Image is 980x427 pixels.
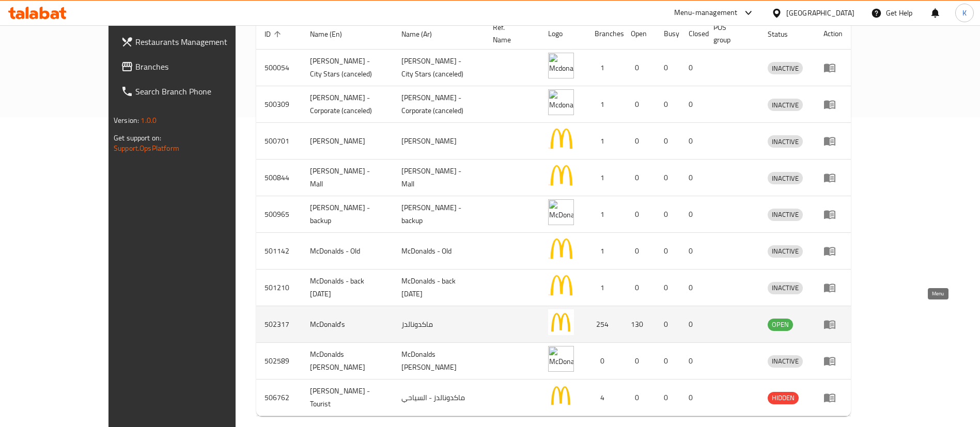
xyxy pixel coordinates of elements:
[786,7,854,19] div: [GEOGRAPHIC_DATA]
[302,160,393,196] td: [PERSON_NAME] - Mall
[586,86,623,123] td: 1
[135,60,264,73] span: Branches
[114,141,179,155] a: Support.OpsPlatform
[393,379,485,416] td: ماكدونالدز - السياحي
[656,379,680,416] td: 0
[680,160,705,196] td: 0
[540,18,586,50] th: Logo
[393,343,485,379] td: McDonalds [PERSON_NAME]
[768,209,803,220] span: INACTIVE
[113,29,272,54] a: Restaurants Management
[256,196,302,233] td: 500965
[823,355,843,367] div: Menu
[656,160,680,196] td: 0
[114,131,161,145] span: Get support on:
[623,196,656,233] td: 0
[548,126,574,152] img: McDonald’s
[302,196,393,233] td: [PERSON_NAME] - backup
[586,123,623,160] td: 1
[548,309,574,335] img: McDonald's
[113,54,272,79] a: Branches
[768,355,803,367] span: INACTIVE
[823,208,843,220] div: Menu
[256,123,302,160] td: 500701
[586,343,623,379] td: 0
[823,281,843,294] div: Menu
[548,53,574,78] img: Mcdonald's - City Stars (canceled)
[768,99,803,111] span: INACTIVE
[114,114,139,127] span: Version:
[680,50,705,86] td: 0
[768,28,801,40] span: Status
[623,18,656,50] th: Open
[310,28,355,40] span: Name (En)
[302,50,393,86] td: [PERSON_NAME] - City Stars (canceled)
[401,28,445,40] span: Name (Ar)
[680,379,705,416] td: 0
[548,89,574,115] img: Mcdonald's - Corporate (canceled)
[265,28,284,40] span: ID
[680,306,705,343] td: 0
[135,85,264,98] span: Search Branch Phone
[680,270,705,306] td: 0
[623,86,656,123] td: 0
[623,270,656,306] td: 0
[623,379,656,416] td: 0
[823,61,843,74] div: Menu
[393,233,485,270] td: McDonalds - Old
[680,343,705,379] td: 0
[823,98,843,110] div: Menu
[302,306,393,343] td: McDonald's
[586,196,623,233] td: 1
[586,306,623,343] td: 254
[656,123,680,160] td: 0
[548,346,574,372] img: McDonalds Alex
[823,135,843,147] div: Menu
[623,50,656,86] td: 0
[768,62,803,74] span: INACTIVE
[548,199,574,225] img: McDonald’s - backup
[393,196,485,233] td: [PERSON_NAME] - backup
[680,86,705,123] td: 0
[141,114,157,127] span: 1.0.0
[768,282,803,294] div: INACTIVE
[680,18,705,50] th: Closed
[656,196,680,233] td: 0
[768,355,803,368] div: INACTIVE
[768,99,803,111] div: INACTIVE
[768,172,803,184] span: INACTIVE
[962,7,967,19] span: K
[623,306,656,343] td: 130
[674,7,738,19] div: Menu-management
[302,86,393,123] td: [PERSON_NAME] - Corporate (canceled)
[623,233,656,270] td: 0
[256,270,302,306] td: 501210
[768,319,793,331] div: OPEN
[393,306,485,343] td: ماكدونالدز
[823,245,843,257] div: Menu
[393,50,485,86] td: [PERSON_NAME] - City Stars (canceled)
[768,245,803,258] div: INACTIVE
[768,392,799,404] span: HIDDEN
[680,196,705,233] td: 0
[548,236,574,262] img: McDonalds - Old
[302,233,393,270] td: McDonalds - Old
[768,136,803,148] span: INACTIVE
[656,50,680,86] td: 0
[586,379,623,416] td: 4
[656,306,680,343] td: 0
[256,86,302,123] td: 500309
[256,18,851,416] table: enhanced table
[302,379,393,416] td: [PERSON_NAME] - Tourist
[656,270,680,306] td: 0
[256,50,302,86] td: 500054
[586,233,623,270] td: 1
[656,343,680,379] td: 0
[393,123,485,160] td: [PERSON_NAME]
[548,273,574,298] img: McDonalds - back 31 Dec
[302,123,393,160] td: [PERSON_NAME]
[302,343,393,379] td: McDonalds [PERSON_NAME]
[768,319,793,330] span: OPEN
